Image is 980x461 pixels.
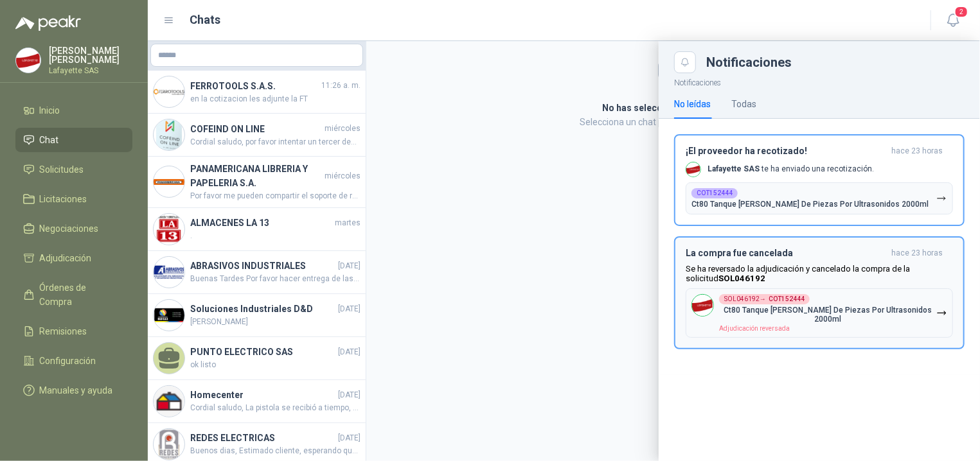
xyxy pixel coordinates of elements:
[40,324,87,338] span: Remisiones
[40,103,60,117] span: Inicio
[190,11,221,29] h1: Chats
[49,67,132,74] p: Lafayette SAS
[40,354,96,368] span: Configuración
[686,264,953,283] p: Se ha reversado la adjudicación y cancelado la compra de la solicitud
[15,128,132,152] a: Chat
[941,9,965,32] button: 2
[15,157,132,182] a: Solicitudes
[40,222,99,236] span: Negociaciones
[674,51,696,73] button: Close
[15,275,132,314] a: Órdenes de Compra
[40,192,87,206] span: Licitaciones
[686,162,700,177] img: Company Logo
[15,15,81,31] img: Logo peakr
[16,48,40,73] img: Company Logo
[718,274,765,283] b: SOL046192
[15,378,132,403] a: Manuales y ayuda
[686,146,886,157] h3: ¡El proveedor ha recotizado!
[708,164,760,173] b: Lafayette SAS
[15,98,132,123] a: Inicio
[706,56,965,69] div: Notificaciones
[15,246,132,270] a: Adjudicación
[691,200,929,209] p: Ct80 Tanque [PERSON_NAME] De Piezas Por Ultrasonidos 2000ml
[40,281,120,309] span: Órdenes de Compra
[686,288,953,338] button: Company LogoSOL046192→COT152444Ct80 Tanque [PERSON_NAME] De Piezas Por Ultrasonidos 2000mlAdjudic...
[954,6,968,18] span: 2
[40,251,92,265] span: Adjudicación
[15,187,132,211] a: Licitaciones
[719,294,810,304] div: SOL046192 →
[731,97,756,111] div: Todas
[15,319,132,344] a: Remisiones
[674,97,711,111] div: No leídas
[40,383,113,397] span: Manuales y ayuda
[719,306,936,324] p: Ct80 Tanque [PERSON_NAME] De Piezas Por Ultrasonidos 2000ml
[697,190,733,196] b: COT152444
[15,349,132,373] a: Configuración
[674,134,965,226] button: ¡El proveedor ha recotizado!hace 23 horas Company LogoLafayette SAS te ha enviado una recotizació...
[891,146,943,157] span: hace 23 horas
[769,296,805,302] b: COT152444
[686,248,886,259] h3: La compra fue cancelada
[686,182,953,214] button: COT152444Ct80 Tanque [PERSON_NAME] De Piezas Por Ultrasonidos 2000ml
[40,133,59,147] span: Chat
[674,236,965,349] button: La compra fue canceladahace 23 horas Se ha reversado la adjudicación y cancelado la compra de la ...
[659,73,980,89] p: Notificaciones
[15,216,132,241] a: Negociaciones
[891,248,943,259] span: hace 23 horas
[719,325,790,332] span: Adjudicación reversada
[692,295,713,316] img: Company Logo
[708,164,874,175] p: te ha enviado una recotización.
[49,46,132,64] p: [PERSON_NAME] [PERSON_NAME]
[40,162,84,177] span: Solicitudes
